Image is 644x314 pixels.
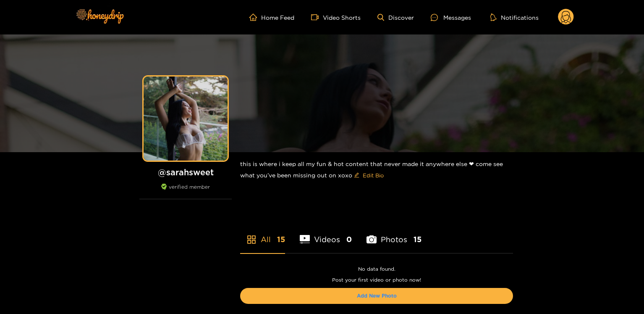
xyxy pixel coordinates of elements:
a: Add New Photo [357,293,397,298]
div: verified member [139,184,232,199]
li: All [240,215,285,253]
h1: @ sarahsweet [139,167,232,177]
span: appstore [246,235,257,245]
p: No data found. [240,266,513,272]
a: Home Feed [249,13,294,21]
p: Post your first video or photo now! [240,277,513,283]
a: Discover [377,14,414,21]
span: Edit Bio [363,171,384,179]
button: Add New Photo [240,288,513,304]
span: 15 [277,234,285,245]
a: Video Shorts [311,13,361,21]
span: home [249,13,261,21]
button: Notifications [488,13,541,21]
span: 0 [346,234,352,245]
span: 15 [414,234,421,245]
span: video-camera [311,13,323,21]
span: edit [354,172,359,179]
li: Videos [300,215,352,253]
button: editEdit Bio [352,169,385,182]
div: this is where i keep all my fun & hot content that never made it anywhere else ❤︎︎ come see what ... [240,152,513,189]
div: Messages [431,13,471,22]
li: Photos [367,215,421,253]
